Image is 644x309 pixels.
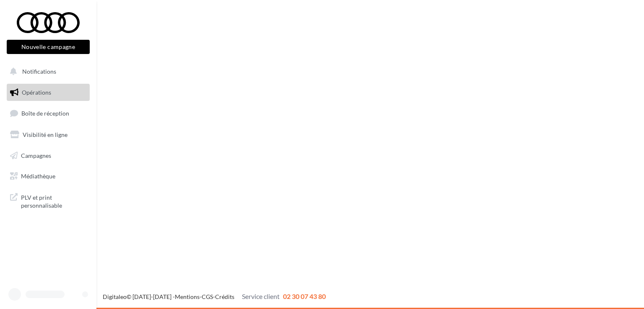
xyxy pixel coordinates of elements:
[5,63,88,80] button: Notifications
[21,110,69,117] span: Boîte de réception
[5,147,91,165] a: Campagnes
[283,292,326,300] span: 02 30 07 43 80
[22,89,51,96] span: Opérations
[21,192,86,210] span: PLV et print personnalisable
[5,104,91,122] a: Boîte de réception
[202,293,213,300] a: CGS
[103,293,127,300] a: Digitaleo
[22,68,56,75] span: Notifications
[21,173,55,180] span: Médiathèque
[215,293,234,300] a: Crédits
[7,40,90,54] button: Nouvelle campagne
[21,152,51,159] span: Campagnes
[5,126,91,144] a: Visibilité en ligne
[242,292,280,300] span: Service client
[5,167,91,185] a: Médiathèque
[175,293,200,300] a: Mentions
[23,131,68,138] span: Visibilité en ligne
[103,293,326,300] span: © [DATE]-[DATE] - - -
[5,188,91,213] a: PLV et print personnalisable
[5,84,91,101] a: Opérations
